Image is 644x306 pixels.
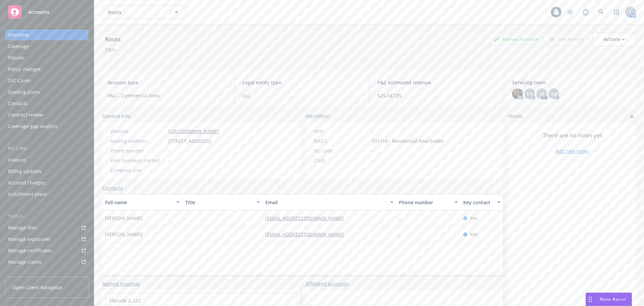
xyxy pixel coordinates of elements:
[8,98,28,109] div: Contacts
[243,92,361,99] span: LLC
[563,5,577,19] a: Stop snowing
[8,75,31,86] div: SSC Cases
[5,268,89,279] a: Manage BORs
[306,280,348,287] a: Affiliated accounts
[8,189,47,200] div: Installment plans
[102,35,123,44] div: Roots
[628,113,636,121] a: add
[8,234,51,245] div: Manage exposures
[168,157,170,164] span: -
[470,231,478,238] span: Yes
[8,30,29,40] div: Overview
[551,90,557,97] span: KD
[5,177,89,188] a: Account charges
[5,166,89,177] a: Billing updates
[396,194,460,210] button: Phone number
[5,52,89,63] a: Policies
[512,79,631,86] span: Servicing team
[168,147,170,154] span: -
[265,231,349,237] a: [EMAIL_ADDRESS][DOMAIN_NAME]
[5,98,89,109] a: Contacts
[28,9,49,15] span: Accounts
[8,52,25,63] div: Policies
[372,147,373,154] span: -
[5,121,89,132] a: Coverage gap analysis
[5,87,89,97] a: Quoting plans
[8,87,40,97] div: Quoting plans
[8,257,42,267] div: Manage claims
[5,257,89,267] a: Manage claims
[105,199,172,206] div: Full name
[372,128,373,135] span: -
[102,194,182,210] button: Full name
[5,110,89,120] a: Contract review
[5,41,89,52] a: Coverage
[372,157,373,164] span: -
[263,194,396,210] button: Email
[5,155,89,165] a: Invoices
[168,128,219,134] a: [URL][DOMAIN_NAME]
[314,137,369,144] div: NAICS
[105,215,143,222] span: [PERSON_NAME]
[185,215,187,222] span: -
[8,245,52,256] div: Manage certificates
[8,166,42,177] div: Billing updates
[102,113,130,120] span: General info
[610,5,623,19] a: Switch app
[399,231,406,237] a: -
[108,9,166,16] span: Roots
[105,231,143,238] span: [PERSON_NAME]
[586,293,632,306] button: Nova Assist
[8,155,26,165] div: Invoices
[8,41,29,52] div: Coverage
[182,194,263,210] button: Title
[168,137,211,144] span: [STREET_ADDRESS]
[5,30,89,40] a: Overview
[265,199,386,206] div: Email
[5,245,89,256] a: Manage certificates
[543,131,602,139] span: There are no notes yet
[8,268,40,279] div: Manage BORs
[470,215,478,222] span: Yes
[110,137,166,144] div: Mailing address
[555,147,589,155] a: Add new notes
[108,92,226,99] span: P&C - Commercial lines
[5,213,89,220] div: Tools
[399,199,450,206] div: Phone number
[102,184,123,191] a: Contacts
[377,79,496,86] span: P&C estimated revenue
[168,167,170,174] span: -
[8,121,58,132] div: Coverage gap analysis
[5,222,89,233] a: Manage files
[5,234,89,245] a: Manage exposures
[603,33,625,46] div: Actions
[110,128,166,135] div: Website
[461,194,503,210] button: Key contact
[372,137,443,144] span: 531110 - Residential Real Estate
[314,157,369,164] div: CSLB
[109,297,141,304] a: Flipside 2, LLC
[306,113,329,120] span: Identifiers
[105,46,117,53] div: DBA: -
[594,5,608,19] a: Search
[5,3,89,21] a: Accounts
[5,64,89,75] a: Policy changes
[579,5,592,19] a: Report a Bug
[102,5,186,19] button: Roots
[5,189,89,200] a: Installment plans
[102,280,140,287] a: Named insureds
[108,79,226,86] span: Account type
[110,157,166,164] div: Year business started
[600,296,626,302] span: Nova Assist
[12,284,62,291] span: Open Client Navigator
[547,35,587,43] div: Total Rewards
[399,215,406,221] a: -
[592,33,636,46] button: Actions
[110,167,166,174] div: Company size
[314,128,369,135] div: FEIN
[586,293,594,306] div: Drag to move
[8,177,45,188] div: Account charges
[265,215,349,221] a: [EMAIL_ADDRESS][DOMAIN_NAME]
[110,147,166,154] div: Phone number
